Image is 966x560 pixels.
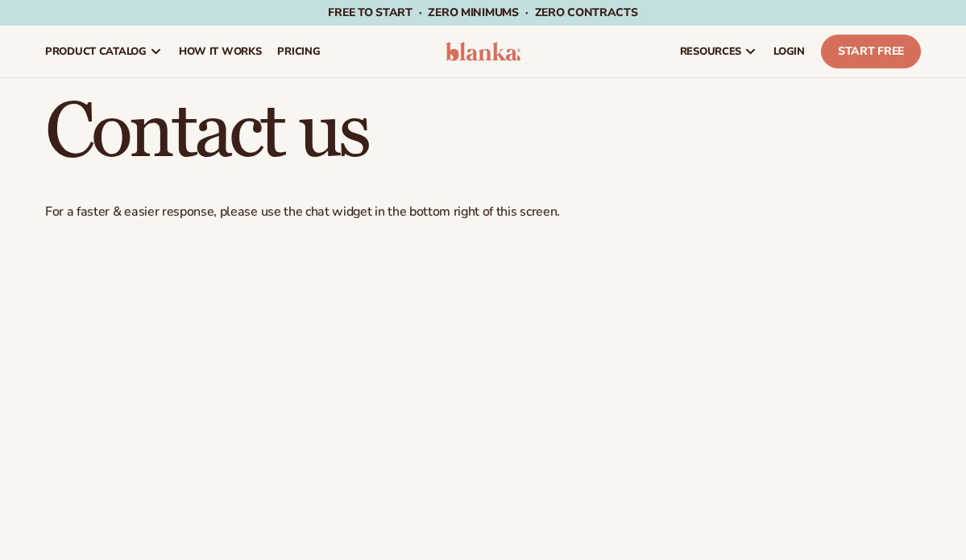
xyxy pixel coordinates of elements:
span: How It Works [179,45,262,58]
a: pricing [269,26,328,77]
a: resources [672,26,765,77]
a: product catalog [37,26,171,77]
h1: Contact us [45,94,921,171]
a: How It Works [171,26,270,77]
span: product catalog [45,45,147,58]
p: For a faster & easier response, please use the chat widget in the bottom right of this screen. [45,204,921,220]
span: LOGIN [773,45,805,58]
span: Free to start · ZERO minimums · ZERO contracts [328,5,637,20]
a: LOGIN [765,26,813,77]
a: Start Free [821,35,921,68]
span: resources [680,45,741,58]
img: logo [446,42,521,61]
span: pricing [277,45,320,58]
